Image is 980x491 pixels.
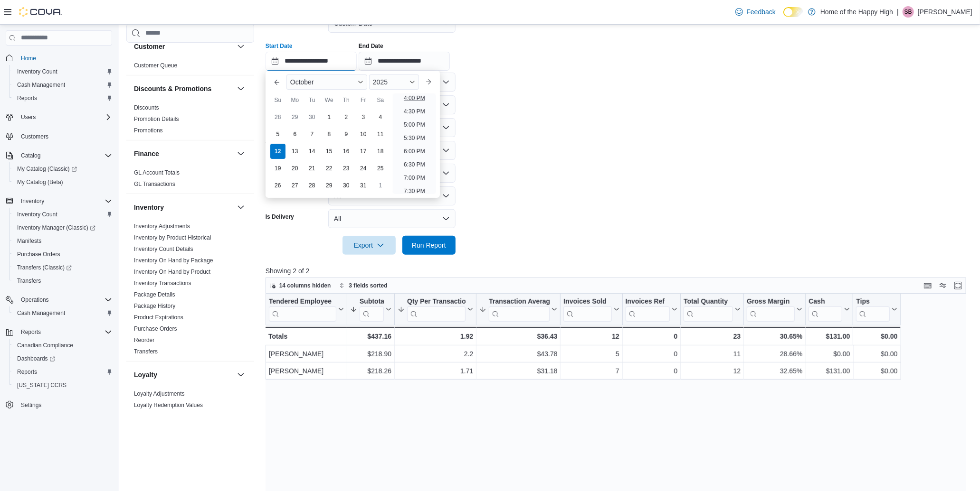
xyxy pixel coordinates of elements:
span: Operations [17,294,112,306]
div: day-2 [339,110,354,125]
div: day-19 [270,161,285,176]
span: Inventory On Hand by Package [134,257,213,264]
button: Previous Month [269,74,285,90]
span: Washington CCRS [13,380,112,391]
ul: Time [393,93,436,194]
button: Inventory [134,203,233,212]
div: 0 [626,348,677,360]
div: Tips [856,297,890,321]
span: Export [348,236,390,255]
button: Tendered Employee [269,297,344,321]
div: Inventory [126,221,254,361]
button: Users [2,111,116,124]
h3: Loyalty [134,370,157,380]
div: day-30 [304,110,320,125]
button: Customer [235,41,247,52]
div: Cash [809,297,842,306]
span: Cash Management [13,79,112,91]
li: 6:00 PM [400,146,429,157]
div: Total Quantity [684,297,733,306]
span: Canadian Compliance [17,342,73,349]
div: [PERSON_NAME] [269,365,344,377]
span: Discounts [134,104,159,111]
span: Inventory Count Details [134,245,193,253]
button: Operations [17,294,53,306]
div: day-24 [356,161,371,176]
a: Dashboards [13,353,59,364]
div: $43.78 [479,348,557,360]
a: Loyalty Adjustments [134,390,185,397]
button: Subtotal [350,297,391,321]
button: Inventory [2,195,116,208]
label: End Date [359,42,383,50]
div: Invoices Sold [563,297,611,321]
div: Su [270,93,285,108]
div: day-18 [373,144,388,159]
a: Reports [13,93,41,104]
div: Tendered Employee [269,297,336,321]
span: [US_STATE] CCRS [17,381,67,389]
a: Inventory Transactions [134,280,191,287]
button: Cash [809,297,850,321]
span: Users [17,111,112,123]
div: day-30 [339,178,354,193]
button: Qty Per Transaction [398,297,473,321]
a: Promotion Details [134,116,179,122]
span: My Catalog (Beta) [17,178,63,186]
p: [PERSON_NAME] [918,6,972,18]
div: $0.00 [856,348,897,360]
span: Customers [21,133,48,140]
a: GL Account Totals [134,169,180,176]
a: My Catalog (Beta) [13,176,67,188]
button: Run Report [402,236,456,255]
div: 1.71 [398,365,473,377]
label: Is Delivery [266,213,294,221]
span: Package Details [134,291,175,298]
a: GL Transactions [134,181,175,187]
div: Subtotal [360,297,384,321]
a: Purchase Orders [134,325,177,332]
div: 28.66% [747,348,802,360]
div: day-3 [356,110,371,125]
div: $31.18 [479,365,557,377]
div: 1.92 [398,331,473,342]
div: $131.00 [809,331,850,342]
div: $218.90 [350,348,391,360]
span: Promotion Details [134,115,179,123]
span: Inventory [21,197,44,205]
span: Catalog [17,150,112,161]
span: Dashboards [13,353,112,364]
button: All [328,209,456,228]
span: SB [904,6,912,18]
a: Transfers [134,348,158,355]
span: Purchase Orders [13,249,112,260]
span: Reports [17,368,37,376]
a: Cash Management [13,307,69,319]
div: day-7 [304,127,320,142]
button: Open list of options [442,101,450,109]
div: day-9 [339,127,354,142]
div: day-5 [270,127,285,142]
li: 6:30 PM [400,159,429,170]
span: My Catalog (Classic) [13,163,112,175]
div: Tendered Employee [269,297,336,306]
div: $36.43 [479,331,557,342]
button: Next month [421,74,436,90]
button: Inventory Count [10,208,116,221]
a: Transfers [13,275,45,287]
a: Cash Management [13,79,69,91]
div: Mo [287,93,303,108]
a: Transfers (Classic) [10,261,116,274]
button: Reports [10,365,116,379]
a: My Catalog (Classic) [10,162,116,176]
div: day-4 [373,110,388,125]
div: day-11 [373,127,388,142]
a: Manifests [13,235,45,247]
div: Invoices Sold [563,297,611,306]
li: 4:00 PM [400,93,429,104]
span: Reports [13,366,112,378]
div: Invoices Ref [625,297,669,321]
p: Home of the Happy High [820,6,893,18]
div: Gross Margin [747,297,795,321]
button: Export [343,236,396,255]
